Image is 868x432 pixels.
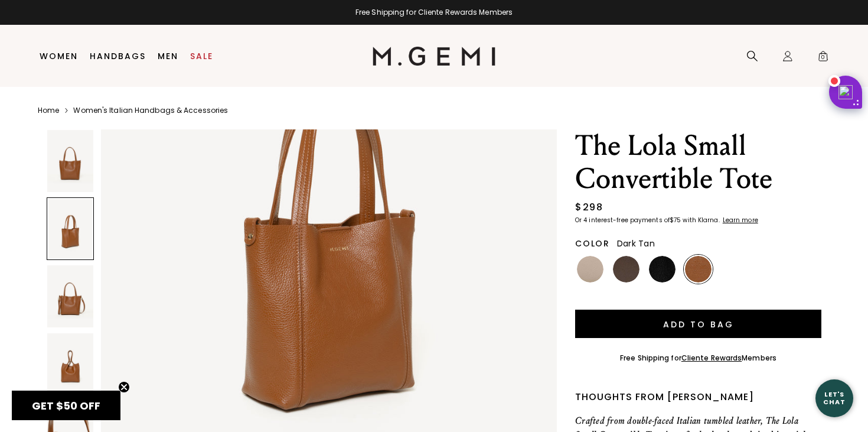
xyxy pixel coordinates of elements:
[613,256,639,282] img: Espresso
[158,51,178,61] a: Men
[722,217,758,224] a: Learn more
[577,256,603,282] img: Oatmeal
[373,47,496,66] img: M.Gemi
[38,106,59,115] a: Home
[815,391,853,405] div: Let's Chat
[575,216,670,225] klarna-placement-style-body: Or 4 interest-free payments of
[40,51,78,61] a: Women
[617,238,655,249] span: Dark Tan
[670,216,681,225] klarna-placement-style-amount: $75
[685,256,712,282] img: Dark Tan
[575,310,821,338] button: Add to Bag
[118,381,130,393] button: Close teaser
[32,398,100,413] span: GET $50 OFF
[73,106,228,115] a: Women's Italian Handbags & Accessories
[620,353,776,363] div: Free Shipping for Members
[649,256,676,282] img: Black
[90,51,146,61] a: Handbags
[723,216,758,225] klarna-placement-style-cta: Learn more
[47,333,93,395] img: The Lola Small Convertible Tote
[575,390,821,404] div: Thoughts from [PERSON_NAME]
[575,239,610,248] h2: Color
[683,216,721,225] klarna-placement-style-body: with Klarna
[47,130,93,192] img: The Lola Small Convertible Tote
[575,129,821,196] h1: The Lola Small Convertible Tote
[47,265,93,327] img: The Lola Small Convertible Tote
[12,391,120,420] div: GET $50 OFFClose teaser
[817,53,829,64] span: 0
[575,200,603,215] div: $298
[681,353,742,363] a: Cliente Rewards
[190,51,213,61] a: Sale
